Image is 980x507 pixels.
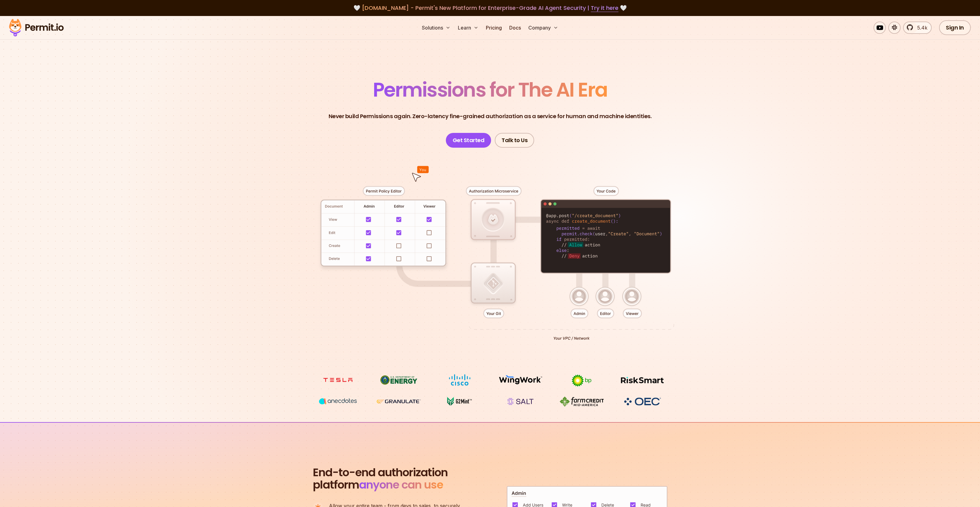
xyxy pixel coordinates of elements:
[495,133,534,148] a: Talk to Us
[591,4,618,12] a: Try it here
[483,22,504,34] a: Pricing
[437,374,483,386] img: Cisco
[359,477,443,493] span: anyone can use
[558,396,605,407] img: Farm Credit
[939,20,971,35] a: Sign In
[437,396,483,407] img: G2mint
[498,396,544,407] img: salt
[315,374,361,386] img: tesla
[903,22,932,34] a: 5.4k
[376,374,422,386] img: US department of energy
[619,374,666,386] img: Risksmart
[15,4,965,12] div: 🤍 🤍
[313,466,448,491] h2: platform
[315,396,361,407] img: vega
[507,22,523,34] a: Docs
[329,112,652,121] p: Never build Permissions again. Zero-latency fine-grained authorization as a service for human and...
[376,396,422,407] img: Granulate
[455,22,481,34] button: Learn
[498,374,544,386] img: Wingwork
[623,397,662,406] img: OEC
[526,22,561,34] button: Company
[558,374,605,387] img: bp
[313,466,448,479] span: End-to-end authorization
[914,24,927,31] span: 5.4k
[419,22,453,34] button: Solutions
[6,17,66,38] img: Permit logo
[373,76,607,103] span: Permissions for The AI Era
[362,4,618,12] span: [DOMAIN_NAME] - Permit's New Platform for Enterprise-Grade AI Agent Security |
[446,133,491,148] a: Get Started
